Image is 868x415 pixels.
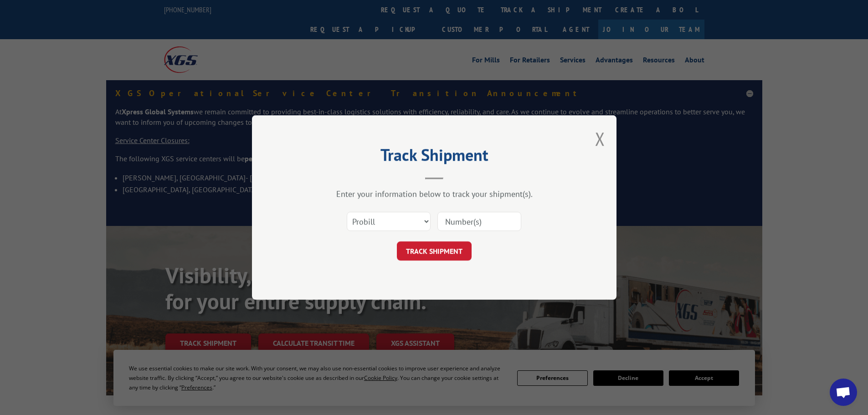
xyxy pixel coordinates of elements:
input: Number(s) [437,212,521,231]
a: Open chat [830,379,857,406]
button: TRACK SHIPMENT [397,241,472,261]
h2: Track Shipment [298,149,571,166]
button: Close modal [595,127,605,151]
div: Enter your information below to track your shipment(s). [298,189,571,199]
